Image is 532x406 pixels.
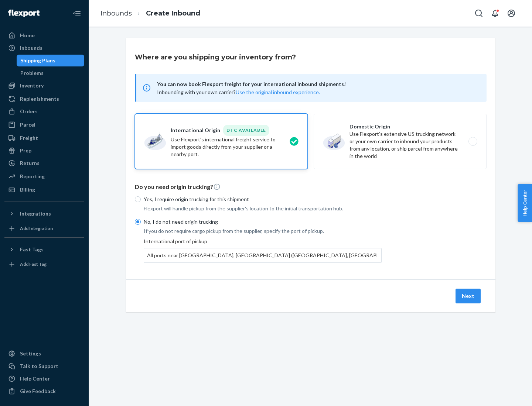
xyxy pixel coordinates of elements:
[4,30,84,41] a: Home
[4,360,84,372] a: Talk to Support
[20,261,47,267] div: Add Fast Tag
[4,208,84,220] button: Integrations
[4,184,84,196] a: Billing
[17,67,85,79] a: Problems
[135,219,141,225] input: No, I do not need origin trucking
[4,171,84,182] a: Reporting
[20,32,35,39] div: Home
[8,10,40,17] img: Flexport logo
[135,196,141,202] input: Yes, I require origin trucking for this shipment
[100,9,132,17] a: Inbounds
[20,147,31,154] div: Prep
[20,350,41,357] div: Settings
[95,3,206,24] ol: breadcrumbs
[157,89,320,95] span: Inbounding with your own carrier?
[518,184,532,222] button: Help Center
[4,157,84,169] a: Returns
[4,106,84,117] a: Orders
[4,132,84,144] a: Freight
[20,121,35,128] div: Parcel
[4,42,84,54] a: Inbounds
[20,57,55,64] div: Shipping Plans
[144,196,382,203] p: Yes, I require origin trucking for this shipment
[4,373,84,385] a: Help Center
[20,225,53,231] div: Add Integration
[20,210,51,217] div: Integrations
[20,186,35,193] div: Billing
[4,223,84,234] a: Add Integration
[20,82,44,89] div: Inventory
[471,6,486,21] button: Open Search Box
[144,218,382,226] p: No, I do not need origin trucking
[4,385,84,397] button: Give Feedback
[4,145,84,156] a: Prep
[20,134,38,142] div: Freight
[4,93,84,105] a: Replenishments
[20,69,44,77] div: Problems
[4,244,84,255] button: Fast Tags
[488,6,502,21] button: Open notifications
[157,80,478,89] span: You can now book Flexport freight for your international inbound shipments!
[20,95,59,103] div: Replenishments
[4,80,84,92] a: Inventory
[20,44,42,52] div: Inbounds
[504,6,519,21] button: Open account menu
[20,159,40,167] div: Returns
[20,375,50,382] div: Help Center
[4,348,84,359] a: Settings
[20,362,58,370] div: Talk to Support
[17,55,85,66] a: Shipping Plans
[4,119,84,131] a: Parcel
[4,258,84,270] a: Add Fast Tag
[135,52,296,62] h3: Where are you shipping your inventory from?
[135,183,487,191] p: Do you need origin trucking?
[20,173,45,180] div: Reporting
[144,205,382,212] p: Flexport will handle pickup from the supplier's location to the initial transportation hub.
[20,246,44,253] div: Fast Tags
[20,388,56,395] div: Give Feedback
[236,89,320,96] button: Use the original inbound experience.
[20,108,38,115] div: Orders
[146,9,200,17] a: Create Inbound
[144,227,382,235] p: If you do not require cargo pickup from the supplier, specify the port of pickup.
[144,238,382,263] div: International port of pickup
[456,289,481,303] button: Next
[69,6,84,21] button: Close Navigation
